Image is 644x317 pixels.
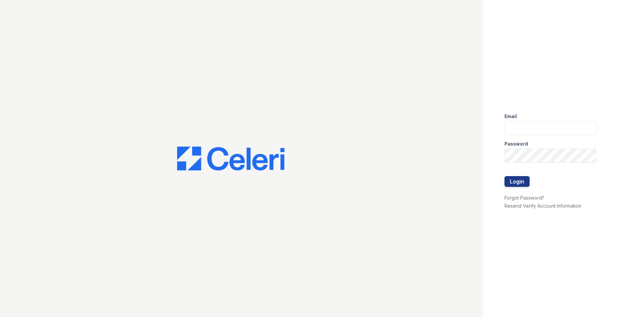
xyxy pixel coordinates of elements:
[504,113,517,120] label: Email
[504,195,544,201] a: Forgot Password?
[504,203,581,209] a: Resend Verify Account Information
[504,141,528,147] label: Password
[177,147,284,171] img: CE_Logo_Blue-a8612792a0a2168367f1c8372b55b34899dd931a85d93a1a3d3e32e68fde9ad4.png
[504,176,530,187] button: Login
